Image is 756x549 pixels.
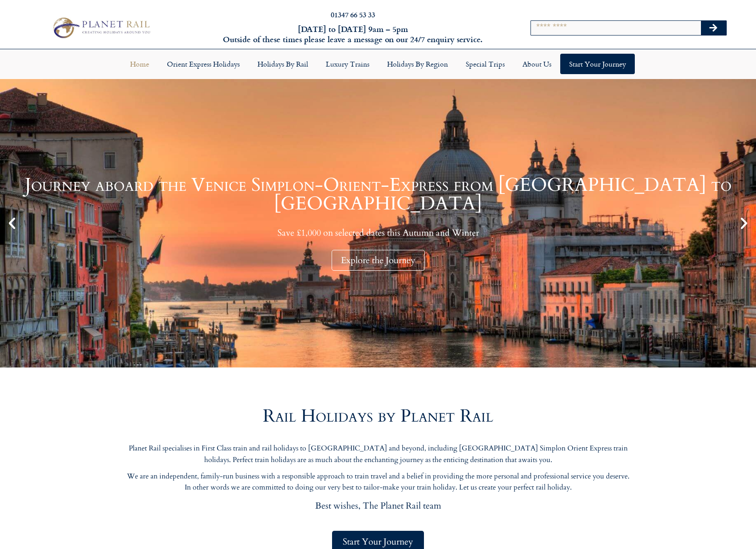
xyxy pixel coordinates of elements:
h1: Journey aboard the Venice Simplon-Orient-Express from [GEOGRAPHIC_DATA] to [GEOGRAPHIC_DATA] [22,176,734,213]
a: Luxury Trains [317,54,378,74]
p: Save £1,000 on selected dates this Autumn and Winter [22,227,734,238]
h2: Rail Holidays by Planet Rail [125,407,631,425]
a: Start your Journey [560,54,635,74]
p: We are an independent, family-run business with a responsible approach to train travel and a beli... [125,471,631,494]
a: Holidays by Rail [249,54,317,74]
a: 01347 66 53 33 [331,9,375,20]
div: Explore the Journey [332,250,425,271]
a: Home [121,54,158,74]
p: Planet Rail specialises in First Class train and rail holidays to [GEOGRAPHIC_DATA] and beyond, i... [125,443,631,466]
h6: [DATE] to [DATE] 9am – 5pm Outside of these times please leave a message on our 24/7 enquiry serv... [204,24,502,45]
div: Previous slide [4,216,20,231]
a: Holidays by Region [378,54,457,74]
a: Special Trips [457,54,514,74]
span: Best wishes, The Planet Rail team [315,500,441,512]
a: About Us [514,54,560,74]
button: Search [701,21,727,35]
span: Start Your Journey [343,536,413,547]
div: Next slide [736,216,752,231]
img: Planet Rail Train Holidays Logo [49,15,153,40]
a: Orient Express Holidays [158,54,249,74]
nav: Menu [4,54,752,74]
